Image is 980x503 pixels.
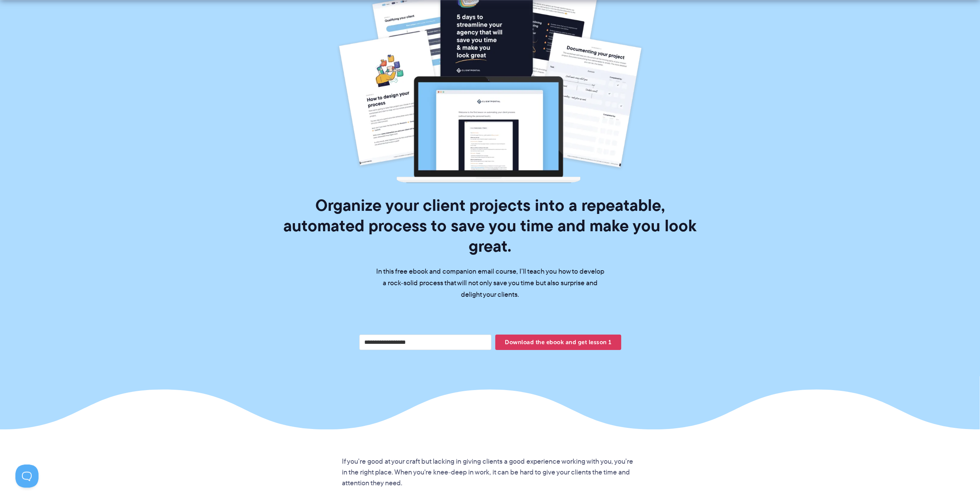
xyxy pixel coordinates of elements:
p: If you’re good at your craft but lacking in giving clients a good experience working with you, yo... [342,456,638,489]
p: In this free ebook and companion email course, I’ll teach you how to develop a rock-solid process... [375,266,606,301]
input: Your email address [359,335,492,350]
h1: Organize your client projects into a repeatable, automated process to save you time and make you ... [274,195,706,256]
span: Download the ebook and get lesson 1 [495,336,621,349]
button: Download the ebook and get lesson 1 [495,335,621,350]
iframe: Toggle Customer Support [15,464,39,488]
